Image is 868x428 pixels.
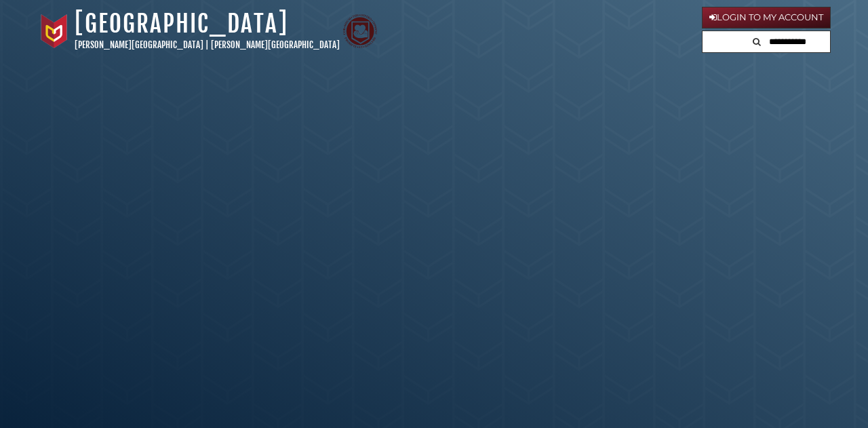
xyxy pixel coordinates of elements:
a: [PERSON_NAME][GEOGRAPHIC_DATA] [211,39,340,50]
img: Calvin Theological Seminary [343,14,377,48]
a: [PERSON_NAME][GEOGRAPHIC_DATA] [75,39,203,50]
img: Calvin University [37,14,71,48]
a: Login to My Account [702,7,831,28]
button: Search [749,31,765,50]
span: | [205,39,209,50]
i: Search [753,37,761,46]
a: [GEOGRAPHIC_DATA] [75,9,288,39]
